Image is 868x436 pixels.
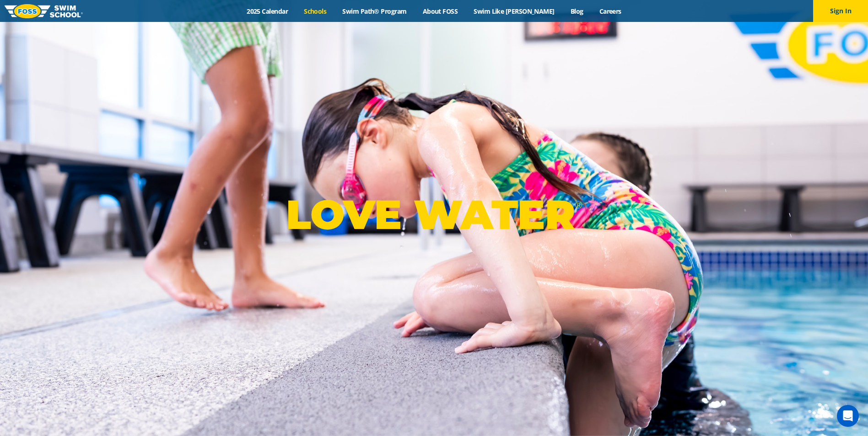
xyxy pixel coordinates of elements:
sup: ® [575,199,582,211]
a: Careers [591,7,629,16]
p: LOVE WATER [286,190,582,239]
a: Blog [562,7,591,16]
img: FOSS Swim School Logo [5,4,83,18]
a: 2025 Calendar [239,7,296,16]
a: Swim Like [PERSON_NAME] [466,7,563,16]
div: Open Intercom Messenger [837,405,859,427]
a: Swim Path® Program [334,7,415,16]
a: About FOSS [415,7,466,16]
a: Schools [296,7,334,16]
